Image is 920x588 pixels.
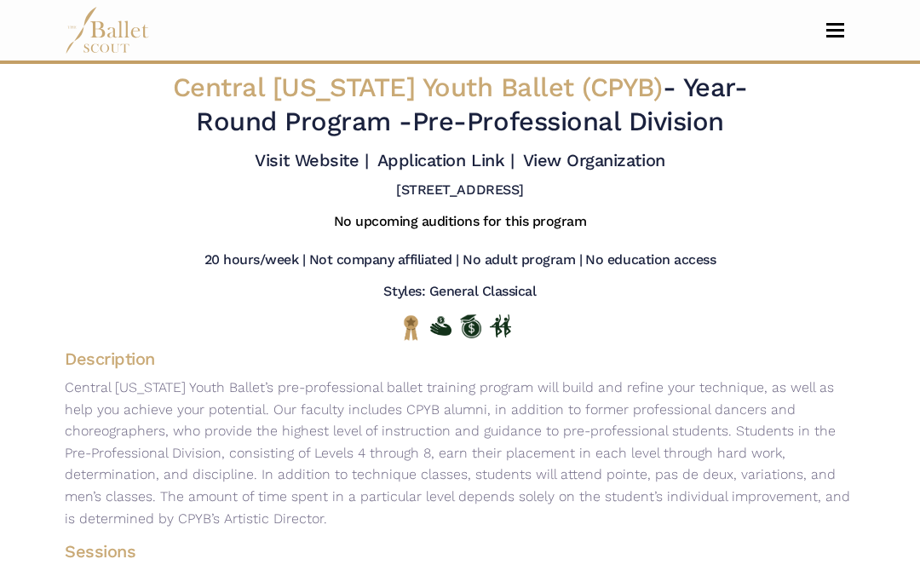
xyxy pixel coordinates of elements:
h5: [STREET_ADDRESS] [396,182,523,199]
a: Visit Website | [255,150,368,170]
h5: No upcoming auditions for this program [334,213,587,231]
h4: Sessions [51,540,842,562]
h5: 20 hours/week | [204,251,306,269]
p: Central [US_STATE] Youth Ballet’s pre-professional ballet training program will build and refine ... [51,377,869,529]
a: Application Link | [377,150,514,170]
img: In Person [490,314,511,337]
button: Toggle navigation [815,22,855,38]
h5: No adult program | [463,251,582,269]
h5: Not company affiliated | [309,251,459,269]
img: National [400,314,422,341]
h2: - Pre-Professional Division [133,71,787,139]
h5: No education access [585,251,716,269]
span: Central [US_STATE] Youth Ballet (CPYB) [173,72,663,103]
a: View Organization [523,150,665,170]
img: Offers Financial Aid [430,316,451,335]
h5: Styles: General Classical [383,283,536,301]
img: Offers Scholarship [460,314,481,338]
h4: Description [51,348,869,370]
